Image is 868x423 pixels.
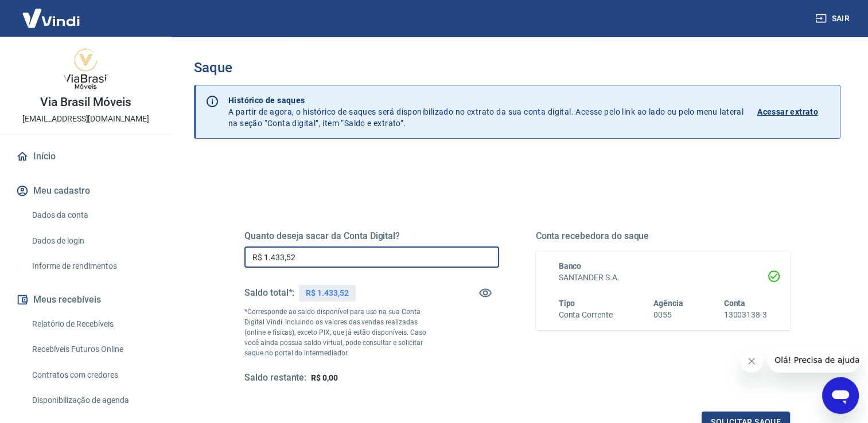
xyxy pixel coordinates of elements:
[306,287,348,299] p: R$ 1.433,52
[244,287,294,299] h5: Saldo total*:
[228,95,744,129] p: A partir de agora, o histórico de saques será disponibilizado no extrato da sua conta digital. Ac...
[559,309,613,321] h6: Conta Corrente
[14,1,88,36] img: Vindi
[723,309,767,321] h6: 13003138-3
[559,299,575,308] span: Tipo
[244,307,435,358] p: *Corresponde ao saldo disponível para uso na sua Conta Digital Vindi. Incluindo os valores das ve...
[14,287,158,312] button: Meus recebíveis
[244,230,499,242] h5: Quanto deseja sacar da Conta Digital?
[28,254,158,278] a: Informe de rendimentos
[28,312,158,336] a: Relatório de Recebíveis
[559,261,582,271] span: Banco
[22,113,149,125] p: [EMAIL_ADDRESS][DOMAIN_NAME]
[40,96,131,108] p: Via Brasil Móveis
[28,363,158,387] a: Contratos com credores
[7,8,96,17] span: Olá! Precisa de ajuda?
[28,203,158,227] a: Dados da conta
[740,350,763,373] iframe: Fechar mensagem
[653,299,683,308] span: Agência
[28,389,158,412] a: Disponibilização de agenda
[653,309,683,321] h6: 0055
[228,95,744,106] p: Histórico de saques
[244,372,306,384] h5: Saldo restante:
[559,272,768,284] h6: SANTANDER S.A.
[14,144,158,169] a: Início
[28,338,158,361] a: Recebíveis Futuros Online
[14,178,158,203] button: Meu cadastro
[768,347,859,373] iframe: Mensagem da empresa
[63,46,109,92] img: 25e1a341-8c9e-4f48-b201-db1bc8f8807c.jpeg
[822,377,859,414] iframe: Botão para abrir a janela de mensagens
[813,8,854,29] button: Sair
[536,230,791,242] h5: Conta recebedora do saque
[194,60,840,76] h3: Saque
[757,106,818,117] p: Acessar extrato
[757,95,831,129] a: Acessar extrato
[28,229,158,253] a: Dados de login
[311,373,338,382] span: R$ 0,00
[723,299,745,308] span: Conta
